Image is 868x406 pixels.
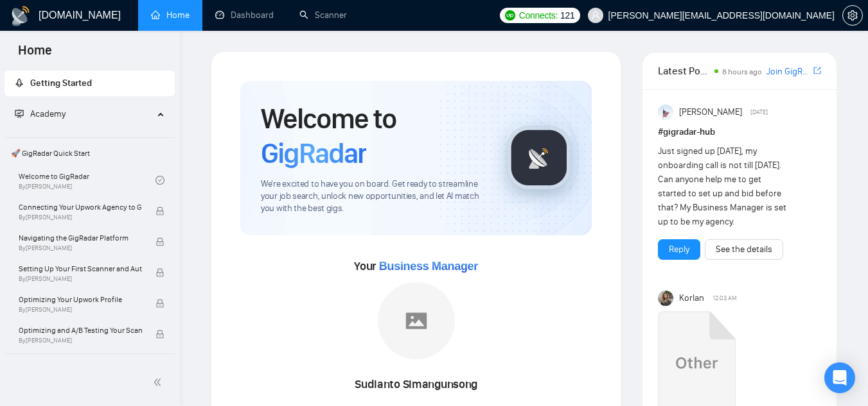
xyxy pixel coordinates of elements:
[6,357,173,382] span: 👑 Agency Success with GigRadar
[15,108,66,119] span: Academy
[658,144,788,229] div: Just signed up [DATE], my onboarding call is not till [DATE]. Can anyone help me to get started t...
[716,242,772,257] a: See the details
[299,10,347,21] a: searchScanner
[354,259,478,273] span: Your
[19,275,142,283] span: By [PERSON_NAME]
[813,65,821,77] a: export
[19,244,142,252] span: By [PERSON_NAME]
[10,6,31,26] img: logo
[19,232,142,244] span: Navigating the GigRadar Platform
[679,105,742,119] span: [PERSON_NAME]
[658,63,711,79] span: Latest Posts from the GigRadar Community
[155,207,164,216] span: lock
[155,176,164,185] span: check-circle
[19,306,142,314] span: By [PERSON_NAME]
[155,237,164,246] span: lock
[15,78,24,87] span: rocket
[15,109,24,118] span: fund-projection-screen
[713,292,737,304] span: 12:03 AM
[8,41,62,68] span: Home
[813,65,821,76] span: export
[155,299,164,308] span: lock
[658,105,673,120] img: Anisuzzaman Khan
[261,136,366,171] span: GigRadar
[215,10,274,21] a: dashboardDashboard
[669,242,689,257] a: Reply
[19,201,142,214] span: Connecting Your Upwork Agency to GigRadar
[30,78,92,89] span: Getting Started
[378,282,455,359] img: placeholder.png
[305,374,528,396] div: Sudianto Simangunsong
[155,268,164,277] span: lock
[6,140,173,166] span: 🚀 GigRadar Quick Start
[507,126,571,190] img: gigradar-logo.png
[19,324,142,337] span: Optimizing and A/B Testing Your Scanner for Better Results
[153,376,166,389] span: double-left
[679,291,704,305] span: Korlan
[19,262,142,275] span: Setting Up Your First Scanner and Auto-Bidder
[519,8,558,22] span: Connects:
[261,101,486,171] h1: Welcome to
[19,214,142,221] span: By [PERSON_NAME]
[766,65,811,79] a: Join GigRadar Slack Community
[379,260,478,273] span: Business Manager
[750,106,768,118] span: [DATE]
[560,8,574,22] span: 121
[155,330,164,339] span: lock
[658,239,700,260] button: Reply
[842,10,863,21] a: setting
[261,178,486,215] span: We're excited to have you on board. Get ready to streamline your job search, unlock new opportuni...
[658,291,673,306] img: Korlan
[19,293,142,306] span: Optimizing Your Upwork Profile
[658,125,821,139] h1: # gigradar-hub
[722,67,762,76] span: 8 hours ago
[4,71,175,96] li: Getting Started
[824,362,855,393] div: Open Intercom Messenger
[151,10,190,21] a: homeHome
[505,10,515,21] img: upwork-logo.png
[842,5,863,26] button: setting
[30,108,66,119] span: Academy
[591,11,600,20] span: user
[19,166,155,194] a: Welcome to GigRadarBy[PERSON_NAME]
[705,239,783,260] button: See the details
[19,337,142,344] span: By [PERSON_NAME]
